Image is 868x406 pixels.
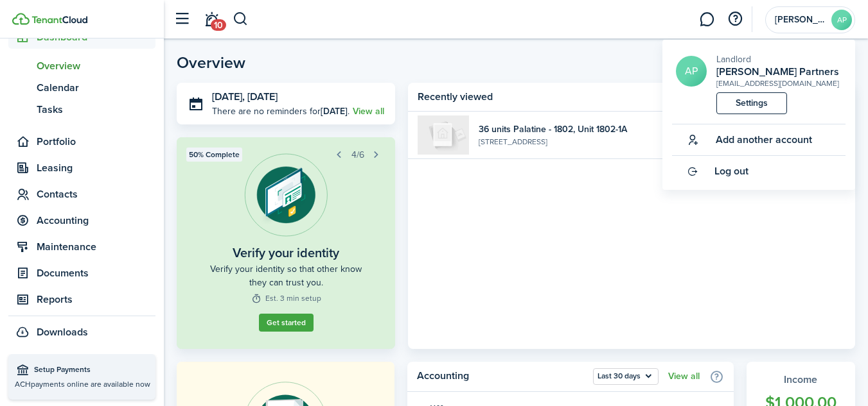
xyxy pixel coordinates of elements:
button: Open resource center [724,8,746,30]
a: [PERSON_NAME] Partners [716,66,839,78]
span: Add another account [716,134,812,146]
img: TenantCloud [31,16,87,24]
a: Messaging [695,3,719,36]
span: Setup Payments [34,364,149,376]
span: Reports [37,292,155,307]
img: Verification [244,153,328,237]
a: View all [353,105,384,118]
a: Setup PaymentsACHpayments online are available now [8,354,155,400]
a: Log out [672,156,846,187]
div: [EMAIL_ADDRESS][DOMAIN_NAME] [716,78,839,89]
span: Calendar [37,80,155,96]
a: AP [676,56,707,87]
span: Maintenance [37,239,155,255]
button: Add another account [672,124,812,155]
a: Settings [716,92,787,114]
p: There are no reminders for . [212,105,350,118]
button: Open menu [593,368,659,385]
home-widget-title: Accounting [417,368,587,385]
widget-step-description: Verify your identity so that other know they can trust you. [206,262,366,289]
avatar-text: AP [831,10,852,30]
span: Accounting [37,213,155,228]
button: Get started [259,314,314,332]
a: Calendar [8,77,155,99]
a: View all [668,371,700,382]
img: TenantCloud [12,13,30,25]
span: Log out [714,165,748,177]
home-widget-title: Recently viewed [418,89,824,105]
button: Search [233,8,249,30]
span: Tasks [37,102,155,117]
widget-step-title: Verify your identity [233,243,339,262]
span: Portfolio [37,134,155,149]
span: 10 [211,19,226,31]
span: Documents [37,266,155,281]
widget-list-item-description: [STREET_ADDRESS] [479,136,797,148]
widget-stats-title: Income [759,372,842,387]
a: Notifications [199,3,224,36]
h3: [DATE], [DATE] [212,89,385,105]
span: Downloads [37,325,88,340]
h2: Amitha Partners [716,66,839,78]
button: Open sidebar [170,7,194,31]
span: Contacts [37,187,155,202]
span: payments online are available now [31,378,150,390]
a: Reports [8,288,155,311]
a: Tasks [8,99,155,121]
span: 50% Complete [189,149,240,160]
span: 4/6 [351,148,364,162]
button: Last 30 days [593,368,659,385]
header-page-title: Overview [177,55,245,71]
b: [DATE] [321,105,348,118]
img: 1802-1A [418,115,469,155]
widget-list-item-title: 36 units Palatine - 1802, Unit 1802-1A [479,123,797,136]
span: Overview [37,58,155,74]
button: Next step [368,146,385,164]
p: ACH [15,378,149,390]
a: Overview [8,55,155,77]
span: Leasing [37,160,155,176]
widget-step-time: Est. 3 min setup [251,292,321,304]
span: Landlord [716,53,751,66]
span: Amitha Partners [775,15,826,24]
button: Prev step [330,146,348,164]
